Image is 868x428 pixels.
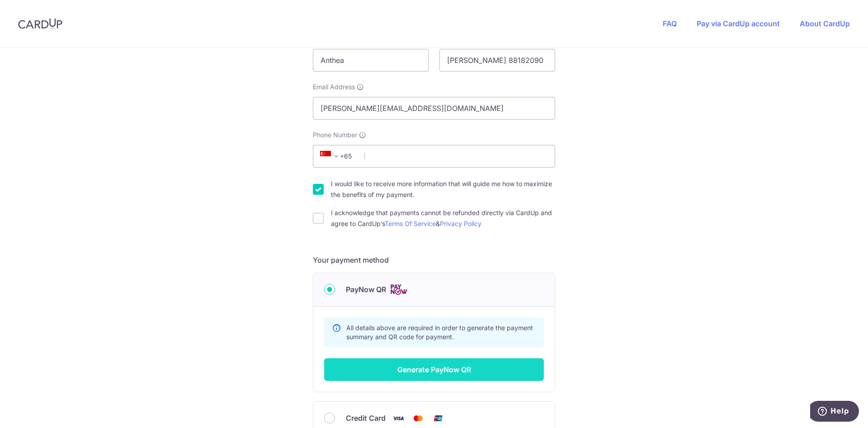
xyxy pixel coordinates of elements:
div: Credit Card Visa Mastercard Union Pay [324,413,544,424]
img: Union Pay [429,413,447,424]
span: Email Address [313,82,355,91]
input: Email address [313,97,555,120]
a: FAQ [663,19,677,28]
label: I acknowledge that payments cannot be refunded directly via CardUp and agree to CardUp’s & [331,207,555,229]
img: Visa [389,413,407,424]
div: PayNow QR Cards logo [324,284,544,295]
input: Last name [439,49,555,72]
img: Mastercard [409,413,427,424]
iframe: Opens a widget where you can find more information [810,401,859,423]
a: Pay via CardUp account [697,19,780,28]
span: +65 [317,151,358,162]
span: All details above are required in order to generate the payment summary and QR code for payment. [346,324,533,341]
a: About CardUp [800,19,850,28]
a: Terms Of Service [385,220,436,227]
img: Cards logo [390,284,408,295]
span: PayNow QR [346,284,386,295]
span: Phone Number [313,130,357,139]
img: CardUp [18,18,62,29]
span: +65 [320,151,342,162]
a: Privacy Policy [440,220,481,227]
input: First name [313,49,429,72]
span: Credit Card [346,413,386,423]
button: Generate PayNow QR [324,358,544,381]
h5: Your payment method [313,255,555,265]
label: I would like to receive more information that will guide me how to maximize the benefits of my pa... [331,178,555,200]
